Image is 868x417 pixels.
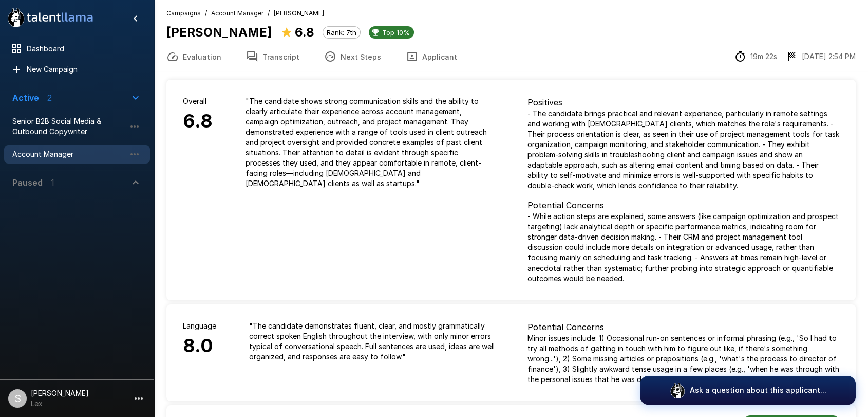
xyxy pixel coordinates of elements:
[312,42,393,71] button: Next Steps
[211,9,263,17] u: Account Manager
[527,108,839,191] p: - The candidate brings practical and relevant experience, particularly in remote settings and wor...
[274,8,324,19] span: [PERSON_NAME]
[527,321,839,333] p: Potential Concerns
[234,42,312,71] button: Transcript
[785,50,856,63] div: The date and time when the interview was completed
[734,50,777,63] div: The time between starting and completing the interview
[183,96,213,106] p: Overall
[750,51,777,62] p: 19m 22s
[323,28,360,37] span: Rank: 7th
[246,96,495,189] p: " The candidate shows strong communication skills and the ability to clearly articulate their exp...
[166,9,201,17] u: Campaigns
[527,96,839,108] p: Positives
[527,199,839,211] p: Potential Concerns
[393,42,469,71] button: Applicant
[527,333,839,385] p: Minor issues include: 1) Occasional run-on sentences or informal phrasing (e.g., 'So I had to try...
[183,331,216,361] h6: 8.0
[669,382,686,398] img: logo_glasses@2x.png
[690,385,826,395] p: Ask a question about this applicant...
[183,321,216,331] p: Language
[183,106,213,136] h6: 6.8
[154,42,234,71] button: Evaluation
[268,8,270,19] span: /
[295,25,314,40] b: 6.8
[527,211,839,283] p: - While action steps are explained, some answers (like campaign optimization and prospect targeti...
[802,51,856,62] p: [DATE] 2:54 PM
[166,25,272,40] b: [PERSON_NAME]
[640,376,856,405] button: Ask a question about this applicant...
[205,8,207,19] span: /
[249,321,495,362] p: " The candidate demonstrates fluent, clear, and mostly grammatically correct spoken English throu...
[378,28,414,37] span: Top 10%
